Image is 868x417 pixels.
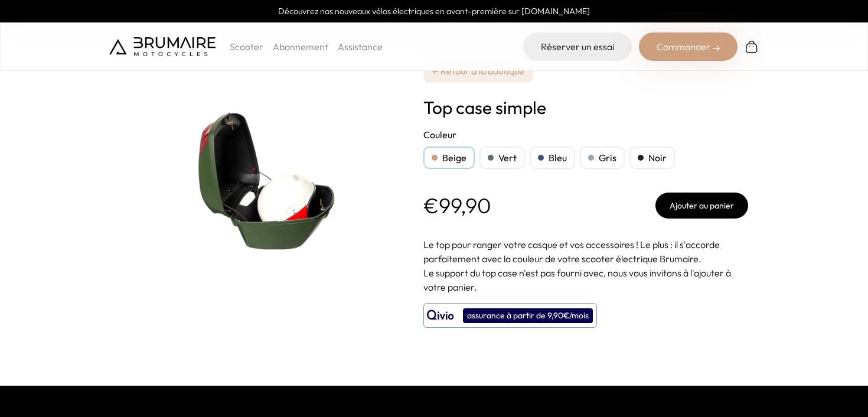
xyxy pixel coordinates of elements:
[580,146,625,169] div: Gris
[109,30,404,325] img: Top case simple
[655,193,748,219] button: Ajouter au panier
[463,308,593,323] div: assurance à partir de 9,90€/mois
[423,97,748,118] h1: Top case simple
[629,146,675,169] div: Noir
[427,308,454,322] img: logo qivio
[423,266,748,294] p: Le support du top case n'est pas fourni avec, nous vous invitons à l'ajouter à votre panier.
[745,40,759,54] img: Panier
[273,41,328,53] a: Abonnement
[523,32,632,61] a: Réserver un essai
[338,41,383,53] a: Assistance
[109,37,216,56] img: Brumaire Motocycles
[479,146,525,169] div: Vert
[713,45,720,52] img: right-arrow-2.png
[423,303,597,328] button: assurance à partir de 9,90€/mois
[230,40,263,54] p: Scooter
[639,32,738,61] div: Commander
[530,146,575,169] div: Bleu
[423,146,475,169] div: Beige
[423,128,748,142] h2: Couleur
[423,237,748,266] p: Le top pour ranger votre casque et vos accessoires ! Le plus : il s'accorde parfaitement avec la ...
[423,194,491,217] p: €99,90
